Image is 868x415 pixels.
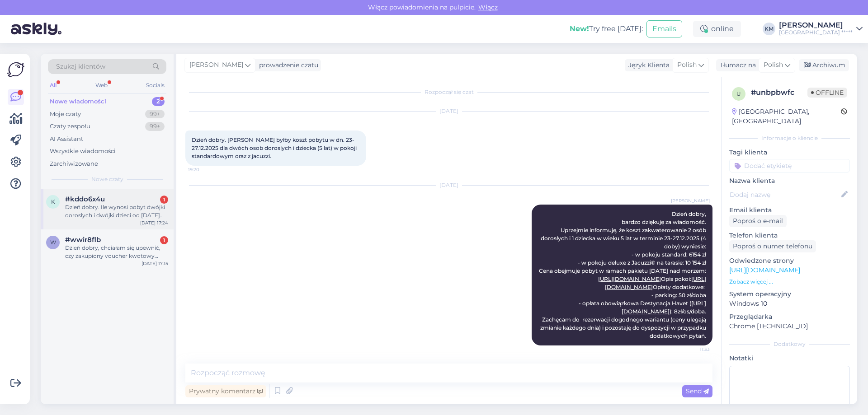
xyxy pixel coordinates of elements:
span: Offline [807,88,847,98]
p: Przeglądarka [729,312,850,322]
input: Dodaj nazwę [730,190,840,200]
a: [PERSON_NAME][GEOGRAPHIC_DATA] ***** [779,22,863,36]
div: [PERSON_NAME] [779,22,853,29]
span: 11:33 [676,346,710,353]
span: 19:20 [188,166,222,173]
p: System operacyjny [729,289,850,299]
div: Dzień dobry. Ile wynosi pobyt dwójki dorosłych i dwójki dzieci od [DATE] do 24. [GEOGRAPHIC_DATA] [65,203,168,219]
div: 1 [160,236,168,244]
p: Zobacz więcej ... [729,278,850,286]
div: KM [763,23,775,35]
div: [DATE] [185,181,712,189]
span: Nowe czaty [91,175,123,183]
div: Prywatny komentarz [185,385,266,397]
div: Poproś o e-mail [729,215,787,227]
div: online [693,21,741,37]
span: k [51,198,55,205]
div: Dzień dobry, chciałam się upewnić, czy zakupiony voucher kwotowy można wykorzystać przez cały rok... [65,244,168,260]
span: Włącz [476,3,500,11]
p: Odwiedzone strony [729,256,850,266]
div: [DATE] 17:15 [142,260,168,267]
div: 99+ [145,110,165,119]
p: Notatki [729,354,850,363]
div: 99+ [145,122,165,131]
span: [PERSON_NAME] [671,197,710,204]
div: 1 [160,196,168,204]
span: #wwir8flb [65,236,101,244]
div: [DATE] [185,107,712,115]
span: Polish [764,60,783,70]
div: 2 [152,97,165,106]
p: Tagi klienta [729,148,850,157]
div: prowadzenie czatu [255,61,318,70]
input: Dodać etykietę [729,159,850,173]
span: Send [686,387,709,395]
p: Windows 10 [729,299,850,308]
p: Chrome [TECHNICAL_ID] [729,322,850,331]
div: Socials [144,79,166,91]
div: AI Assistant [50,135,83,144]
p: Nazwa klienta [729,176,850,186]
div: Język Klienta [625,61,670,70]
span: [PERSON_NAME] [189,60,243,70]
div: Nowe wiadomości [50,97,106,106]
div: All [48,79,58,91]
div: Archiwum [799,59,849,71]
div: Wszystkie wiadomości [50,147,116,156]
span: w [50,239,56,246]
a: [URL][DOMAIN_NAME] [729,266,800,274]
div: Czaty zespołu [50,122,90,131]
div: Dodatkowy [729,340,850,348]
b: New! [570,24,589,33]
div: Try free [DATE]: [570,23,643,34]
div: [DATE] 17:24 [140,219,168,226]
div: # unbpbwfc [751,87,807,98]
button: Emails [646,20,682,37]
span: Szukaj klientów [56,62,105,71]
div: Zarchiwizowane [50,159,98,168]
div: Moje czaty [50,110,81,119]
span: Polish [677,60,697,70]
div: [GEOGRAPHIC_DATA], [GEOGRAPHIC_DATA] [732,107,841,126]
div: Informacje o kliencie [729,134,850,142]
div: Poproś o numer telefonu [729,240,816,252]
img: Askly Logo [7,61,24,78]
a: [URL][DOMAIN_NAME] [598,275,661,282]
div: Web [94,79,109,91]
div: Rozpoczął się czat [185,88,712,96]
span: Dzień dobry. [PERSON_NAME] byłby koszt pobytu w dn. 23-27.12.2025 dla dwóch osob doroslych i dzie... [192,136,358,159]
p: Email klienta [729,205,850,215]
span: #kddo6x4u [65,195,105,203]
p: Telefon klienta [729,231,850,240]
span: u [736,90,741,97]
div: Tłumacz na [716,61,756,70]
